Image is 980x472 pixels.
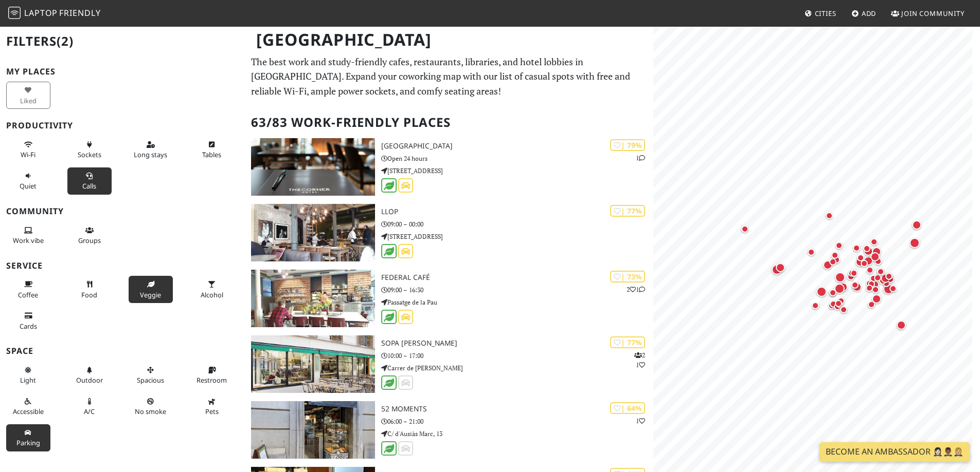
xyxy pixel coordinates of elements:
[816,287,837,307] div: Map marker
[251,138,375,196] img: The Corner Hotel
[21,150,35,159] span: Stable Wi-Fi
[8,5,101,23] a: LaptopFriendly LaptopFriendly
[197,375,227,385] span: Restroom
[610,205,645,217] div: | 77%
[850,270,871,290] div: Map marker
[67,167,112,195] button: Calls
[381,351,653,361] p: 10:00 – 17:00
[190,362,234,389] button: Restroom
[6,121,239,130] h3: Productivity
[381,166,653,176] p: [STREET_ADDRESS]
[610,139,645,151] div: | 79%
[78,150,101,159] span: Power sockets
[889,285,910,306] div: Map marker
[20,322,37,331] span: Credit cards
[831,252,852,272] div: Map marker
[834,284,855,304] div: Map marker
[202,150,221,159] span: Work-friendly tables
[885,273,906,293] div: Map marker
[140,290,161,299] span: Veggie
[251,204,375,261] img: Llop
[135,407,166,416] span: Smoke free
[16,438,40,447] span: Parking
[835,272,856,293] div: Map marker
[853,244,874,265] div: Map marker
[856,257,876,278] div: Map marker
[808,249,828,269] div: Map marker
[381,429,653,439] p: C/ d'Ausiàs Marc, 13
[381,154,653,163] p: Open 24 hours
[381,405,653,413] h3: 52 Moments
[251,270,375,327] img: Federal Café
[18,290,38,299] span: Coffee
[852,282,873,303] div: Map marker
[829,258,850,279] div: Map marker
[245,335,653,393] a: Sopa Roc Boronat | 77% 21 Sopa [PERSON_NAME] 10:00 – 17:00 Carrer de [PERSON_NAME]
[137,375,164,385] span: Spacious
[67,136,112,163] button: Sockets
[6,276,50,303] button: Coffee
[190,276,234,303] button: Alcohol
[627,285,645,294] p: 2 1
[6,362,50,389] button: Light
[381,339,653,348] h3: Sopa [PERSON_NAME]
[67,362,112,389] button: Outdoor
[251,401,375,459] img: 52 Moments
[6,307,50,334] button: Cards
[129,393,173,420] button: No smoke
[847,4,881,23] a: Add
[381,417,653,426] p: 06:00 – 21:00
[6,222,50,249] button: Work vibe
[57,32,74,49] span: (2)
[190,136,234,163] button: Tables
[868,301,888,322] div: Map marker
[6,26,239,57] h2: Filters
[830,300,850,321] div: Map marker
[634,350,645,370] p: 2 1
[6,67,239,77] h3: My Places
[59,7,100,18] span: Friendly
[883,280,903,300] div: Map marker
[245,401,653,459] a: 52 Moments | 64% 1 52 Moments 06:00 – 21:00 C/ d'Ausiàs Marc, 13
[866,285,886,305] div: Map marker
[381,273,653,282] h3: Federal Café
[24,7,58,18] span: Laptop
[129,136,173,163] button: Long stays
[67,393,112,420] button: A/C
[381,232,653,241] p: [STREET_ADDRESS]
[636,416,645,426] p: 1
[861,260,881,280] div: Map marker
[741,225,762,246] div: Map marker
[381,285,653,295] p: 09:00 – 16:30
[610,402,645,414] div: | 64%
[245,138,653,196] a: The Corner Hotel | 79% 1 [GEOGRAPHIC_DATA] Open 24 hours [STREET_ADDRESS]
[872,247,893,268] div: Map marker
[67,276,112,303] button: Food
[6,424,50,451] button: Parking
[835,242,856,262] div: Map marker
[201,290,223,299] span: Alcohol
[910,238,930,258] div: Map marker
[82,181,96,191] span: Video/audio calls
[129,276,173,303] button: Veggie
[6,346,239,356] h3: Space
[812,302,832,323] div: Map marker
[190,393,234,420] button: Pets
[67,222,112,249] button: Groups
[877,268,898,289] div: Map marker
[834,303,854,324] div: Map marker
[20,181,37,191] span: Quiet
[245,204,653,261] a: Llop | 77% Llop 09:00 – 00:00 [STREET_ADDRESS]
[381,207,653,216] h3: Llop
[826,212,846,233] div: Map marker
[875,258,895,278] div: Map marker
[840,306,861,327] div: Map marker
[381,142,653,150] h3: [GEOGRAPHIC_DATA]
[829,289,850,310] div: Map marker
[857,254,878,275] div: Map marker
[887,4,969,23] a: Join Community
[129,362,173,389] button: Spacious
[251,107,647,138] h2: 63/83 Work-Friendly Places
[78,236,101,245] span: Group tables
[870,238,891,259] div: Map marker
